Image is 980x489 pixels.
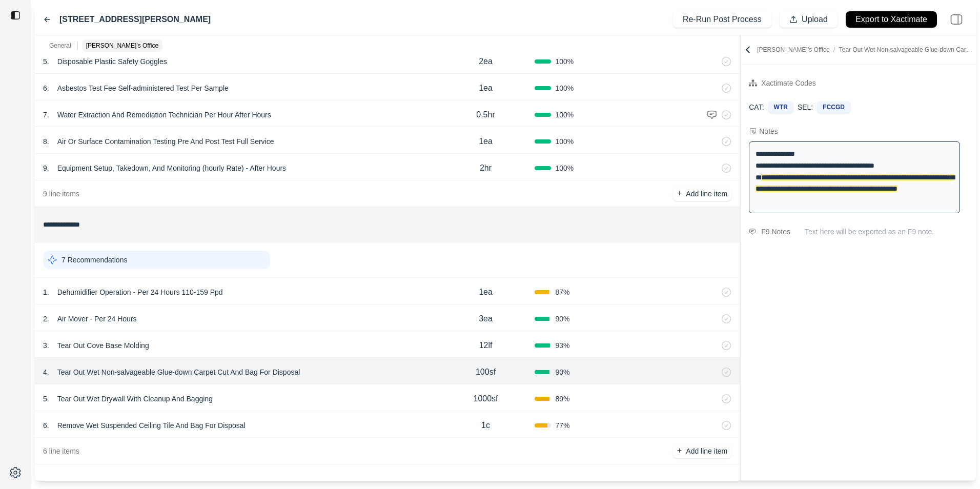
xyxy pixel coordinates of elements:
img: comment [749,229,756,235]
button: +Add line item [673,187,731,201]
p: General [49,42,71,50]
p: 1ea [479,135,493,148]
p: 5 . [43,56,49,67]
p: 2 . [43,314,49,324]
p: 1000sf [473,393,498,405]
p: 8 . [43,136,49,147]
p: Asbestos Test Fee Self-administered Test Per Sample [53,81,233,95]
p: Tear Out Cove Base Molding [53,338,153,353]
p: Re-Run Post Process [683,14,762,26]
span: 100 % [555,83,574,93]
span: 100 % [555,110,574,120]
p: SEL: [798,102,813,112]
div: FCCGD [817,101,850,113]
p: Upload [802,14,828,26]
button: Export to Xactimate [846,11,937,28]
p: 12lf [479,339,493,352]
span: 90 % [555,314,569,324]
div: WTR [768,101,793,113]
img: toggle sidebar [10,10,21,21]
div: Notes [759,126,778,136]
p: CAT: [749,102,764,112]
p: 6 . [43,420,49,431]
p: 4 . [43,367,49,377]
span: 100 % [555,56,574,67]
p: 1ea [479,82,493,94]
p: 2hr [480,162,492,174]
p: 6 . [43,83,49,93]
p: 0.5hr [476,109,495,121]
p: 100sf [476,366,496,378]
button: Re-Run Post Process [673,11,771,28]
p: 3 . [43,340,49,351]
p: 5 . [43,394,49,404]
p: Add line item [686,446,727,456]
p: 7 . [43,110,49,120]
p: 9 . [43,163,49,173]
img: right-panel.svg [945,8,968,31]
span: 77 % [555,420,569,431]
button: +Add line item [673,444,731,458]
p: + [677,445,682,457]
p: Dehumidifier Operation - Per 24 Hours 110-159 Ppd [53,285,227,299]
p: 9 line items [43,189,79,199]
p: 1c [481,419,490,432]
span: 100 % [555,136,574,147]
img: comment [707,110,717,120]
p: Disposable Plastic Safety Goggles [53,54,171,69]
p: Air Mover - Per 24 Hours [53,312,141,326]
p: Water Extraction And Remediation Technician Per Hour After Hours [53,108,275,122]
p: 1 . [43,287,49,297]
p: 1ea [479,286,493,298]
p: Tear Out Wet Drywall With Cleanup And Bagging [53,392,217,406]
p: Tear Out Wet Non-salvageable Glue-down Carpet Cut And Bag For Disposal [53,365,304,379]
span: 87 % [555,287,569,297]
button: Upload [780,11,838,28]
span: / [830,46,839,53]
p: 7 Recommendations [62,255,127,265]
div: F9 Notes [761,226,790,238]
p: [PERSON_NAME]'s Office [757,46,974,54]
p: 3ea [479,313,493,325]
p: Remove Wet Suspended Ceiling Tile And Bag For Disposal [53,418,250,433]
p: Add line item [686,189,727,199]
label: [STREET_ADDRESS][PERSON_NAME] [59,13,211,26]
p: Air Or Surface Contamination Testing Pre And Post Test Full Service [53,134,278,149]
p: Export to Xactimate [855,14,927,26]
p: 2ea [479,55,493,68]
span: 89 % [555,394,569,404]
p: Text here will be exported as an F9 note. [805,227,968,237]
p: 6 line items [43,446,79,456]
span: 93 % [555,340,569,351]
p: [PERSON_NAME]'s Office [86,42,158,50]
p: Equipment Setup, Takedown, And Monitoring (hourly Rate) - After Hours [53,161,290,175]
p: + [677,188,682,199]
div: Xactimate Codes [761,77,816,89]
span: 100 % [555,163,574,173]
span: 90 % [555,367,569,377]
